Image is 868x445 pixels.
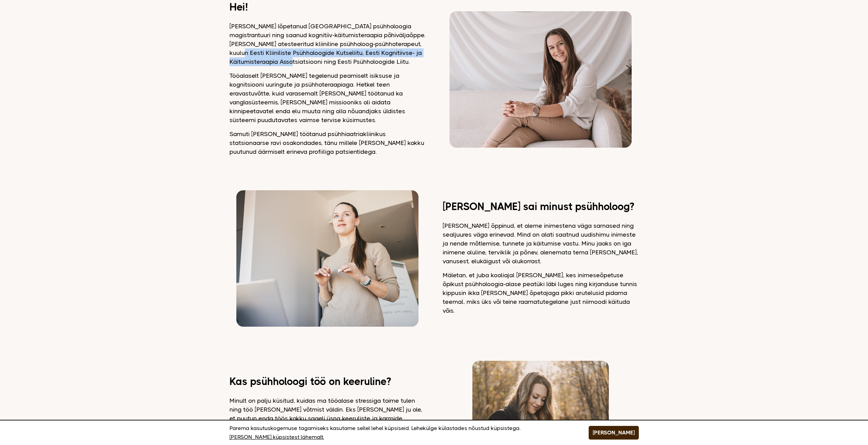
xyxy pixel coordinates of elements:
button: [PERSON_NAME] [589,426,639,440]
a: [PERSON_NAME] küpsistest lähemalt. [230,433,324,442]
img: Dagmar vaatamas kaamerasse [450,11,631,148]
img: Dagmar naeratamas [236,190,418,327]
p: [PERSON_NAME] lõpetanud [GEOGRAPHIC_DATA] psühholoogia magistrantuuri ning saanud kognitiiv-käitu... [230,22,426,66]
h2: Kas psühholoogi töö on keeruline? [230,377,426,386]
p: [PERSON_NAME] õppinud, et oleme inimestena väga sarnased ning sealjuures väga erinevad. Mind on a... [443,221,639,266]
p: Parema kasutuskogemuse tagamiseks kasutame sellel lehel küpsiseid. Lehekülge külastades nõustud k... [230,424,572,442]
p: Mäletan, et juba kooliajal [PERSON_NAME], kes inimeseõpetuse õpikust psühholoogia-alase peatüki l... [443,271,639,315]
p: Samuti [PERSON_NAME] töötanud psühhiaatriakliinikus statsionaarse ravi osakondades, tänu millele ... [230,130,426,156]
h2: Hei! [230,3,426,12]
p: Tööalaselt [PERSON_NAME] tegelenud peamiselt isiksuse ja kognitsiooni uuringute ja psühhoteraapia... [230,71,426,124]
h2: [PERSON_NAME] sai minust psühholoog? [443,202,639,211]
